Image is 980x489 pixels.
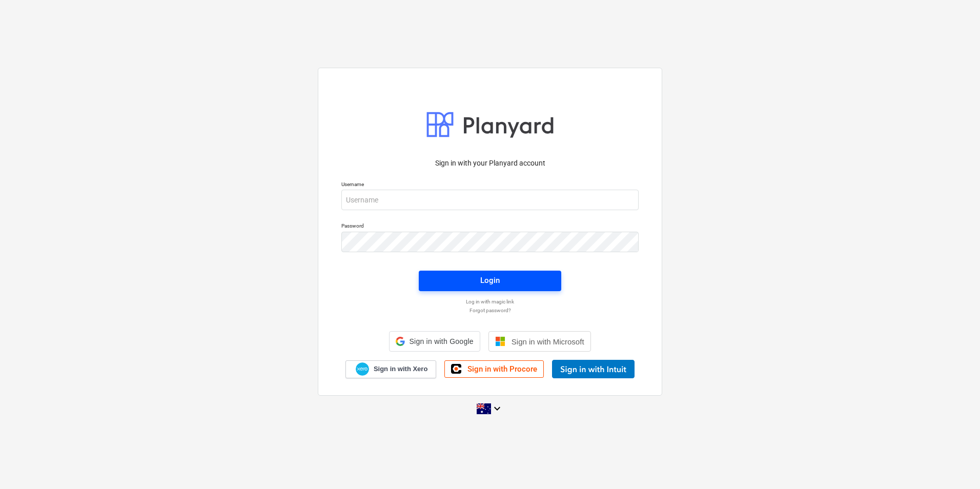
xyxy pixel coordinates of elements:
span: Sign in with Google [409,337,473,345]
p: Username [341,181,639,190]
a: Sign in with Xero [345,360,437,378]
div: Login [480,274,500,287]
a: Log in with magic link [336,298,644,305]
input: Username [341,190,639,210]
button: Login [419,271,561,291]
a: Forgot password? [336,307,644,314]
div: Sign in with Google [389,331,480,352]
span: Sign in with Microsoft [512,337,584,346]
p: Sign in with your Planyard account [341,158,639,169]
img: Microsoft logo [495,336,505,347]
span: Sign in with Xero [374,364,427,374]
a: Sign in with Procore [444,360,544,378]
i: keyboard_arrow_down [491,402,503,415]
p: Password [341,222,639,231]
span: Sign in with Procore [467,364,537,374]
img: Xero logo [356,362,369,376]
